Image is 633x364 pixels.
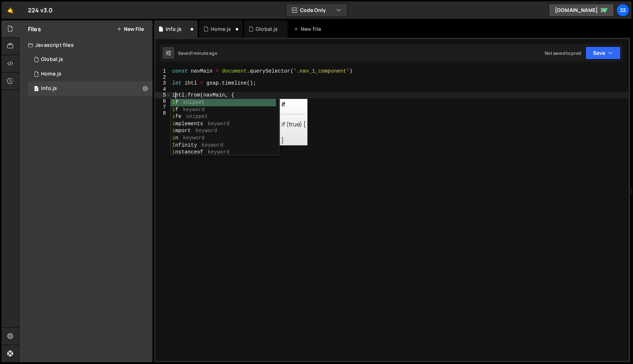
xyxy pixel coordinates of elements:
[41,56,63,63] div: Global.js
[545,50,581,56] div: Not saved to prod
[155,98,171,105] div: 6
[155,110,171,116] div: 8
[1,1,19,19] a: 🤙
[293,25,324,33] div: New File
[117,26,144,32] button: New File
[41,85,57,92] div: Info.js
[616,4,629,17] a: 22
[34,86,38,92] span: 1
[549,4,614,17] a: [DOMAIN_NAME]
[41,71,61,77] div: Home.js
[28,25,41,33] h2: Files
[286,4,347,17] button: Code Only
[28,67,153,81] div: 16437/44814.js
[155,74,171,81] div: 2
[166,25,182,33] div: Info.js
[155,86,171,93] div: 4
[178,50,217,56] div: Saved
[19,38,153,52] div: Javascript files
[28,6,53,15] div: 224 v3.0
[211,25,231,33] div: Home.js
[281,100,285,108] b: if
[280,99,308,146] div: if (true) { }
[28,81,153,96] div: 16437/44939.js
[155,104,171,110] div: 7
[191,50,217,56] div: 1 minute ago
[28,52,153,67] div: 16437/44524.js
[585,46,621,60] button: Save
[155,92,171,98] div: 5
[256,25,278,33] div: Global.js
[155,80,171,86] div: 3
[155,68,171,74] div: 1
